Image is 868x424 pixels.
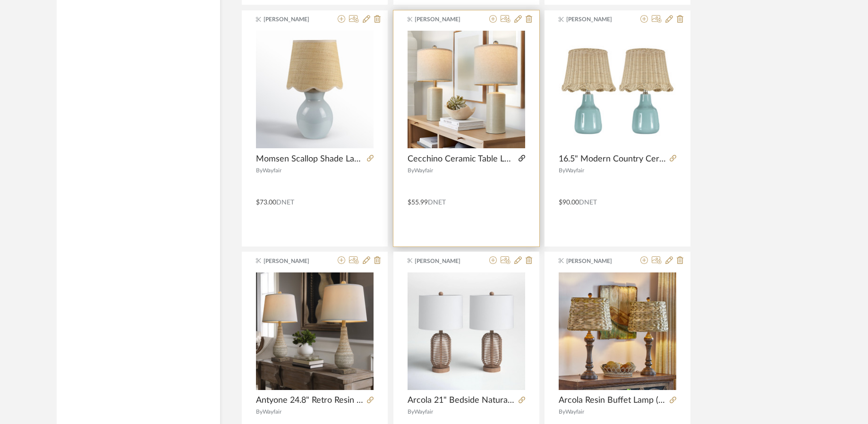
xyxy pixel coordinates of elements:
img: Antyone 24.8" Retro Resin Lamp, Suitable For Bedside Tables In Hotels, Bedrooms, And Living Rooms... [256,272,374,390]
span: Wayfair [414,168,433,173]
span: Momsen Scallop Shade Lamp [256,154,363,164]
span: By [559,168,565,173]
span: 16.5" Modern Country Ceramic Table Lamp For Living Room/bedroom (Set of 2) [559,154,666,164]
img: Arcola 21" Bedside Natural Rattan Table Lamp Set For Living Room/bedroom (Set of 2) [408,272,525,390]
span: DNET [276,199,294,206]
img: 16.5" Modern Country Ceramic Table Lamp For Living Room/bedroom (Set of 2) [559,31,676,148]
span: By [408,168,414,173]
span: $90.00 [559,199,579,206]
img: Arcola Resin Buffet Lamp (Set of 2) [559,272,676,390]
span: Arcola Resin Buffet Lamp (Set of 2) [559,395,666,406]
span: [PERSON_NAME] [566,257,626,265]
img: Cecchino Ceramic Table Lamp (Set of 2) [408,31,525,148]
span: DNET [579,199,597,206]
span: Wayfair [565,409,584,415]
span: [PERSON_NAME] [415,15,474,24]
span: By [256,168,263,173]
span: By [559,409,565,415]
span: Wayfair [263,409,281,415]
span: Wayfair [414,409,433,415]
span: Antyone 24.8" Retro Resin Lamp, Suitable For Bedside Tables In Hotels, Bedrooms, And Living Rooms... [256,395,363,406]
span: Arcola 21" Bedside Natural Rattan Table Lamp Set For Living Room/bedroom (Set of 2) [408,395,515,406]
span: $73.00 [256,199,276,206]
span: Wayfair [565,168,584,173]
span: By [256,409,263,415]
span: [PERSON_NAME] [264,257,323,265]
span: [PERSON_NAME] [264,15,323,24]
img: Momsen Scallop Shade Lamp [256,31,374,148]
span: By [408,409,414,415]
span: Cecchino Ceramic Table Lamp (Set of 2) [408,154,515,164]
span: [PERSON_NAME] [566,15,626,24]
span: [PERSON_NAME] [415,257,474,265]
span: DNET [428,199,446,206]
span: $55.99 [408,199,428,206]
span: Wayfair [263,168,281,173]
div: 0 [559,31,676,149]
